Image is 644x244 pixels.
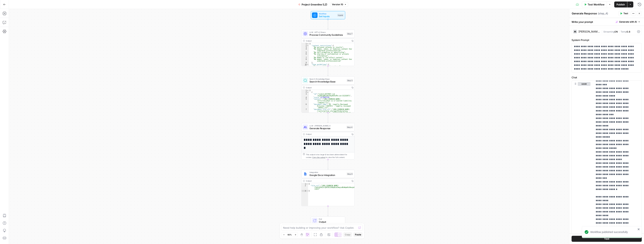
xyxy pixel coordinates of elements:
[616,3,625,6] span: Publish
[327,206,329,216] g: Edge from step_9 to end
[604,237,609,241] span: Test
[572,76,642,79] label: Chat
[306,39,349,42] div: Output
[301,170,355,206] div: IntegrationGoogle Docs IntegrationStep 9Output{ "file_url":"[URL][DOMAIN_NAME] /1q1LQ1022rZpP2EI1...
[302,97,309,98] div: 4
[307,43,309,45] span: Toggle code folding, rows 1 through 61
[582,1,607,7] button: Test Workflow
[301,217,355,225] div: EndOutput
[572,12,597,15] textarea: Generate Response
[304,172,307,176] img: Instagram%20post%20-%201%201.png
[301,11,355,19] div: WorkflowSet InputsInputs
[302,98,309,104] div: 5
[306,153,353,159] div: This output is too large & has been abbreviated for review. to view the full content.
[309,171,345,174] span: Integration
[309,127,345,130] span: Generate Response
[603,30,614,33] span: Streaming
[306,86,349,89] div: Output
[309,124,345,127] span: LLM · [PERSON_NAME] 4
[347,79,353,82] div: Step 3
[572,236,642,242] button: Test
[312,156,325,158] span: Copy the output
[307,64,309,65] span: Toggle code folding, rows 10 through 17
[578,30,600,33] div: [PERSON_NAME] 4
[598,12,608,15] span: ( step_4 )
[309,31,345,34] span: LLM · GPT-4.1 Nano
[345,233,350,236] span: Copy
[347,32,353,35] div: Step 7
[347,172,353,176] div: Step 9
[302,103,309,109] div: 6
[306,133,349,136] div: Output
[343,232,352,237] button: Copy
[302,185,308,190] div: 2
[637,228,640,231] button: close
[353,232,363,237] button: Paste
[619,20,637,24] span: Generate with AI
[618,30,621,33] span: |
[578,82,590,86] button: user
[302,48,309,52] div: 4
[302,64,309,65] div: 10
[309,173,345,177] span: Google Docs Integration
[302,3,327,6] span: Project Greenline (LZ)
[327,159,329,169] g: Edge from step_4 to step_9
[327,66,329,76] g: Edge from step_7 to step_3
[602,30,603,33] span: |
[302,190,308,192] div: 3
[614,30,618,33] span: ON
[302,93,309,96] div: 3
[627,30,630,33] span: 0.8
[307,91,309,93] span: Toggle code folding, rows 2 through 17
[614,19,642,24] button: Generate with AI
[319,15,336,18] span: Set Inputs
[302,46,309,48] div: 3
[330,2,348,7] button: Version 10
[327,113,329,123] g: Edge from step_3 to step_4
[302,62,309,64] div: 9
[302,65,309,67] div: 11
[302,53,309,57] div: 6
[327,19,329,29] g: Edge from start to step_7
[346,126,353,129] div: Step 4
[288,233,292,236] span: 92%
[302,57,309,58] div: 7
[337,14,344,17] div: Inputs
[302,45,309,46] div: 2
[309,80,345,83] span: Search Knowledge Base
[623,12,628,15] span: Test
[618,11,630,16] button: Test
[309,33,345,37] span: Process Community Guidelines
[306,179,349,182] div: Output
[355,233,361,236] span: Paste
[302,52,309,53] div: 5
[302,183,308,185] div: 1
[319,12,336,15] span: Workflow
[306,183,308,185] span: Toggle code folding, rows 1 through 3
[302,43,309,45] div: 1
[302,91,309,93] div: 2
[307,90,309,91] span: Toggle code folding, rows 1 through 50
[296,1,329,7] button: Project Greenline (LZ)
[569,18,644,26] div: Write your prompt
[302,90,309,91] div: 1
[302,109,309,122] div: 7
[588,3,604,6] span: Test Workflow
[319,218,342,220] span: End
[614,1,627,7] button: Publish
[319,220,342,223] span: Output
[307,45,309,46] span: Toggle code folding, rows 2 through 9
[332,3,343,6] span: Version 10
[590,230,636,234] div: Workflow published successfully
[309,78,345,80] span: Search Knowledge Base
[301,30,355,66] div: LLM · GPT-4.1 NanoProcess Community GuidelinesStep 7Output{ "content_restrictions":[ "No personal...
[302,59,309,62] div: 8
[572,81,590,242] div: user
[621,30,627,33] span: Temp
[301,76,355,113] div: Search Knowledge BaseSearch Knowledge BaseStep 3Output[ { "id":"vsdid:2477097:rid :Esm0ygDEoZ6xSA...
[572,38,642,42] label: System Prompt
